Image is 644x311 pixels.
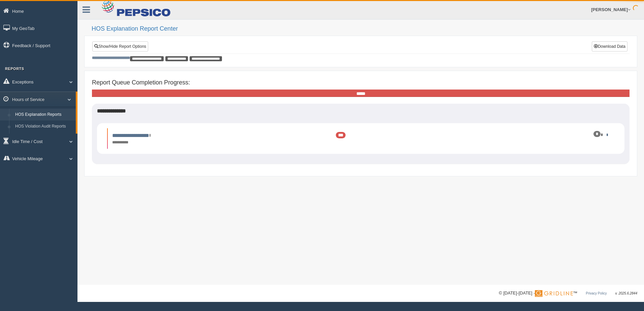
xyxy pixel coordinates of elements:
img: Gridline [535,290,573,297]
a: HOS Violations [12,133,76,145]
li: Expand [107,128,614,149]
button: Download Data [592,41,627,51]
h4: Report Queue Completion Progress: [92,79,630,86]
a: Show/Hide Report Options [92,41,148,51]
div: © [DATE]-[DATE] - ™ [499,290,637,297]
h2: HOS Explanation Report Center [92,26,637,32]
a: Privacy Policy [586,291,607,295]
a: HOS Explanation Reports [12,109,76,121]
span: v. 2025.6.2844 [615,291,637,295]
a: HOS Violation Audit Reports [12,120,76,133]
